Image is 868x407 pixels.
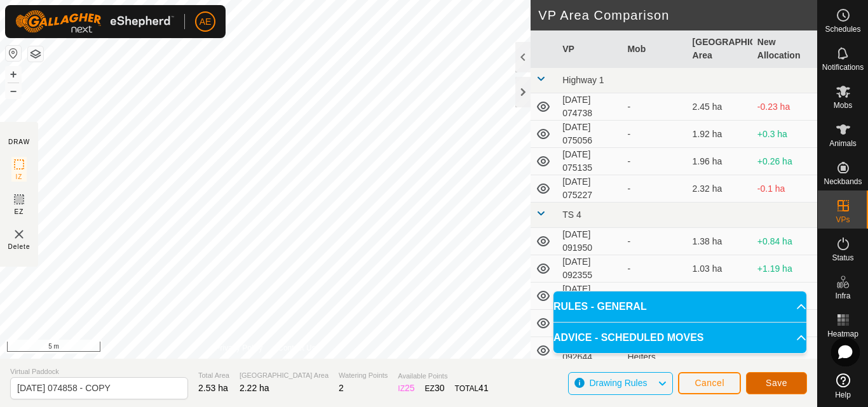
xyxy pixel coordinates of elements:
span: Drawing Rules [589,378,647,388]
div: - [627,262,682,276]
div: - [627,155,682,168]
button: + [6,67,21,82]
span: Highway 1 [562,75,604,85]
span: TS 4 [562,210,581,220]
td: +0.26 ha [752,148,817,175]
span: Neckbands [824,178,862,185]
td: +0.3 ha [752,121,817,148]
td: +1.19 ha [752,255,817,283]
td: [DATE] 075135 [557,148,622,175]
p-accordion-header: RULES - GENERAL [553,291,806,322]
span: VPs [836,216,850,224]
th: VP [557,30,622,68]
div: DRAW [8,137,30,147]
p-accordion-header: ADVICE - SCHEDULED MOVES [553,323,806,353]
span: Status [832,254,853,262]
td: 2.32 ha [688,175,752,203]
td: 2.45 ha [688,93,752,121]
td: [DATE] 092355 [557,255,622,283]
span: Schedules [825,25,860,33]
span: AE [200,15,212,29]
span: Virtual Paddock [10,366,188,377]
td: 1.96 ha [688,148,752,175]
span: Available Points [398,371,488,382]
th: New Allocation [752,30,817,68]
img: VP [11,227,27,242]
span: IZ [16,172,23,182]
td: [DATE] 074738 [557,93,622,121]
th: Mob [622,30,687,68]
div: - [627,235,682,248]
span: [GEOGRAPHIC_DATA] Area [240,370,329,381]
td: [DATE] 075227 [557,175,622,203]
span: Mobs [834,102,852,109]
div: TOTAL [455,382,489,395]
div: - [627,182,682,196]
td: 1.03 ha [688,255,752,283]
a: Help [818,368,868,404]
span: Animals [829,140,857,147]
div: - [627,128,682,141]
td: [DATE] 091950 [557,228,622,255]
span: 2.22 ha [240,383,269,393]
span: EZ [15,207,24,217]
td: +0.84 ha [752,228,817,255]
button: Cancel [678,372,741,394]
div: EZ [425,382,445,395]
span: 41 [478,383,489,393]
span: Help [835,391,851,399]
button: Save [746,372,807,394]
span: 30 [435,383,445,393]
td: [DATE] 075056 [557,121,622,148]
td: -0.23 ha [752,93,817,121]
span: RULES - GENERAL [553,299,647,314]
td: [DATE] 092550 [557,283,622,310]
span: 25 [405,383,415,393]
span: ADVICE - SCHEDULED MOVES [553,330,703,345]
span: 2.53 ha [198,383,228,393]
td: 1.92 ha [688,121,752,148]
span: Save [766,378,787,388]
th: [GEOGRAPHIC_DATA] Area [688,30,752,68]
span: Heatmap [827,330,858,338]
button: – [6,83,21,98]
button: Reset Map [6,46,21,61]
td: 1.18 ha [688,283,752,310]
div: - [627,100,682,114]
td: +1.04 ha [752,283,817,310]
td: 1.38 ha [688,228,752,255]
h2: VP Area Comparison [538,8,817,23]
span: Watering Points [339,370,388,381]
span: Total Area [198,370,229,381]
span: Cancel [695,378,724,388]
button: Map Layers [28,46,43,62]
div: IZ [398,382,414,395]
span: Infra [835,292,850,300]
span: 2 [339,383,344,393]
td: -0.1 ha [752,175,817,203]
img: Gallagher Logo [15,10,174,33]
a: Contact Us [278,342,315,354]
div: - [627,290,682,303]
a: Privacy Policy [215,342,263,354]
span: Delete [8,242,31,251]
span: Notifications [822,63,864,71]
